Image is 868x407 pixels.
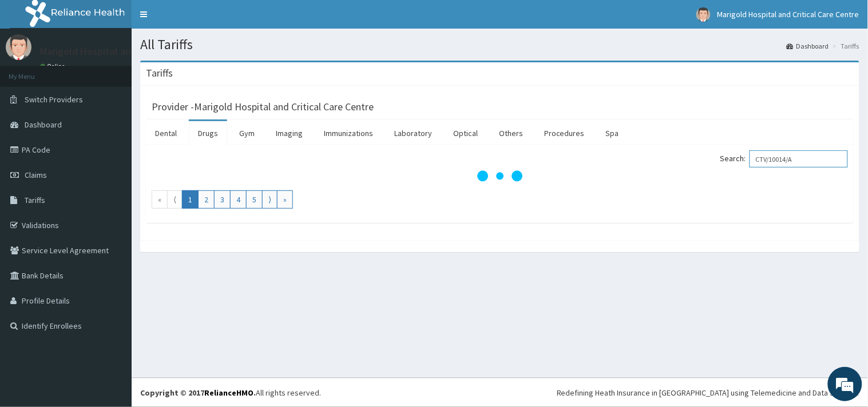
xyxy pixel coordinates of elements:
a: Go to next page [262,190,278,209]
h3: Tariffs [146,68,173,78]
a: Go to last page [277,190,293,209]
h1: All Tariffs [140,37,859,52]
li: Tariffs [830,41,859,51]
a: Go to page number 4 [230,190,247,209]
a: Immunizations [315,121,382,145]
a: Online [40,62,68,70]
div: Redefining Heath Insurance in [GEOGRAPHIC_DATA] using Telemedicine and Data Science! [557,387,859,398]
input: Search: [750,150,848,167]
a: Go to page number 2 [198,190,215,209]
a: Procedures [535,121,594,145]
a: Go to first page [152,190,168,209]
label: Search: [720,150,848,167]
img: User Image [696,7,711,22]
span: Dashboard [25,119,62,130]
a: Go to page number 1 [182,190,199,209]
a: Go to page number 3 [214,190,231,209]
a: RelianceHMO [204,388,253,398]
a: Laboratory [385,121,441,145]
span: Claims [25,170,47,180]
span: Marigold Hospital and Critical Care Centre [718,9,859,19]
img: User Image [6,34,31,60]
a: Optical [444,121,487,145]
span: Tariffs [25,195,45,205]
span: Switch Providers [25,94,83,105]
svg: audio-loading [477,153,523,199]
a: Dental [146,121,186,145]
footer: All rights reserved. [132,378,868,407]
strong: Copyright © 2017 . [140,388,256,398]
a: Dashboard [787,41,829,51]
a: Imaging [267,121,312,145]
a: Spa [597,121,628,145]
a: Gym [230,121,264,145]
h3: Provider - Marigold Hospital and Critical Care Centre [152,102,374,112]
a: Drugs [189,121,227,145]
a: Go to previous page [167,190,183,209]
a: Go to page number 5 [246,190,263,209]
a: Others [490,121,532,145]
p: Marigold Hospital and Critical Care Centre [40,46,226,57]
